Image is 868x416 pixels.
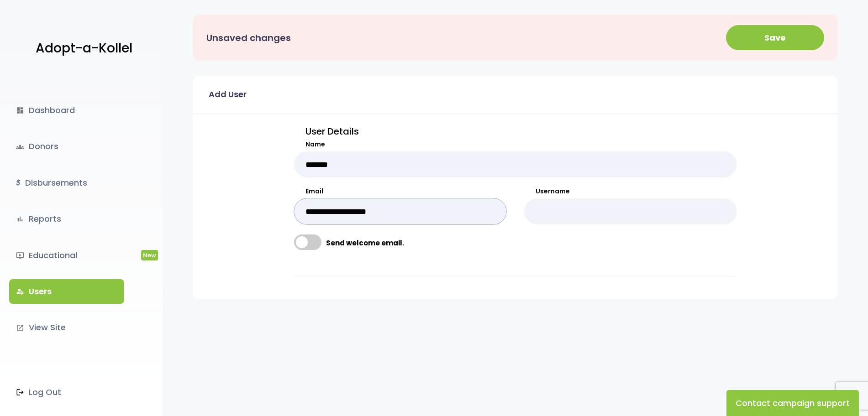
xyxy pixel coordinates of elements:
[16,324,24,332] i: launch
[206,30,291,46] p: Unsaved changes
[16,143,24,151] span: groups
[16,177,21,190] i: $
[9,315,124,340] a: launchView Site
[141,250,158,260] span: New
[16,287,24,296] i: manage_accounts
[726,390,859,416] button: Contact campaign support
[31,26,132,71] a: Adopt-a-Kollel
[524,187,737,196] label: Username
[294,123,737,140] p: User Details
[9,207,124,231] a: bar_chartReports
[36,37,132,60] p: Adopt-a-Kollel
[294,140,737,149] label: Name
[9,380,124,405] a: Log Out
[9,98,124,123] a: dashboardDashboard
[9,171,124,195] a: $Disbursements
[9,134,124,159] a: groupsDonors
[294,187,507,196] label: Email
[9,243,124,268] a: ondemand_videoEducationalNew
[726,25,824,50] button: Save
[16,215,24,223] i: bar_chart
[326,238,404,249] b: Send welcome email.
[9,279,124,304] a: manage_accountsUsers
[16,106,24,114] i: dashboard
[209,87,247,102] span: Add User
[16,251,24,260] i: ondemand_video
